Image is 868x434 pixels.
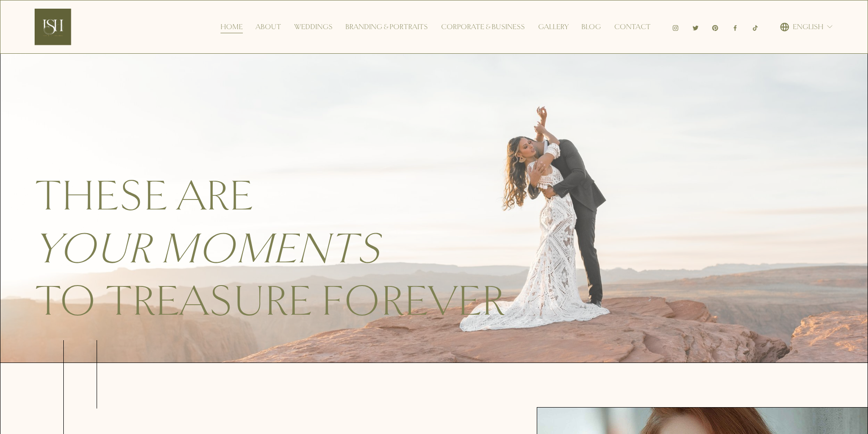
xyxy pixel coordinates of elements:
a: Corporate & Business [441,20,525,34]
a: Twitter [692,24,699,31]
a: Facebook [732,24,739,31]
em: your moments [35,223,380,275]
a: About [256,20,281,34]
span: English [793,20,823,34]
a: Blog [581,20,601,34]
a: Contact [614,20,651,34]
a: Branding & Portraits [345,20,428,34]
a: Home [221,20,243,34]
a: Gallery [538,20,569,34]
div: language picker [780,20,833,34]
img: Ish Picturesque [35,9,71,45]
a: TikTok [752,24,759,31]
span: These are to treasure forever [35,170,505,327]
a: Weddings [294,20,333,34]
a: Instagram [672,24,679,31]
a: Pinterest [712,24,719,31]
